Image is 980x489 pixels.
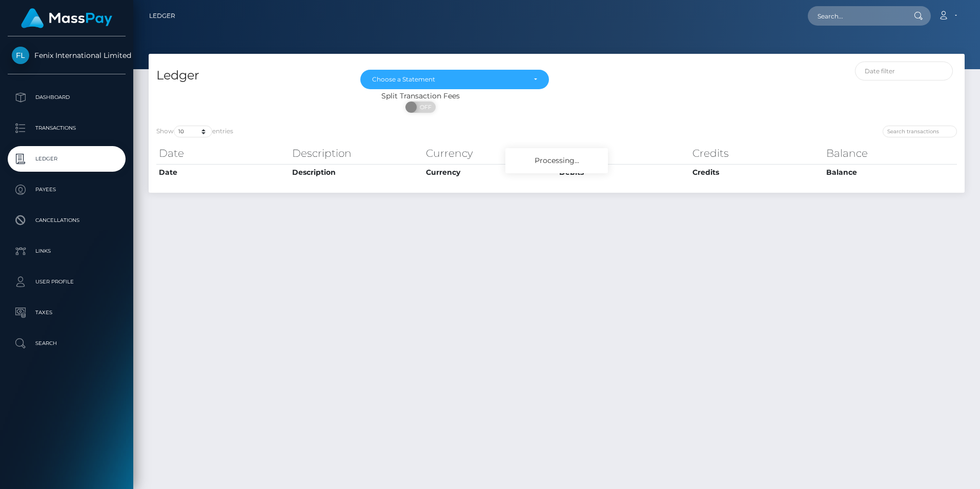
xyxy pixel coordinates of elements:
[149,91,692,101] div: Split Transaction Fees
[824,143,957,164] th: Balance
[156,67,345,85] h4: Ledger
[8,115,126,141] a: Transactions
[8,208,126,233] a: Cancellations
[174,126,212,137] select: Showentries
[12,336,121,351] p: Search
[12,305,121,320] p: Taxes
[360,70,549,89] button: Choose a Statement
[8,85,126,110] a: Dashboard
[290,164,423,180] th: Description
[372,75,525,84] div: Choose a Statement
[8,177,126,202] a: Payees
[411,101,437,113] span: OFF
[12,243,121,259] p: Links
[21,8,112,28] img: MassPay Logo
[290,143,423,164] th: Description
[557,143,690,164] th: Debits
[8,146,126,172] a: Ledger
[557,164,690,180] th: Debits
[690,164,823,180] th: Credits
[156,126,233,137] label: Show entries
[824,164,957,180] th: Balance
[423,164,557,180] th: Currency
[12,151,121,167] p: Ledger
[12,213,121,228] p: Cancellations
[8,238,126,264] a: Links
[12,274,121,290] p: User Profile
[8,51,126,60] span: Fenix International Limited
[12,90,121,105] p: Dashboard
[8,331,126,356] a: Search
[423,143,557,164] th: Currency
[8,269,126,295] a: User Profile
[12,120,121,136] p: Transactions
[156,143,290,164] th: Date
[149,5,175,27] a: Ledger
[8,300,126,325] a: Taxes
[690,143,823,164] th: Credits
[156,164,290,180] th: Date
[12,182,121,197] p: Payees
[883,126,957,137] input: Search transactions
[808,6,904,26] input: Search...
[855,62,953,80] input: Date filter
[505,148,608,173] div: Processing...
[12,47,29,64] img: Fenix International Limited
